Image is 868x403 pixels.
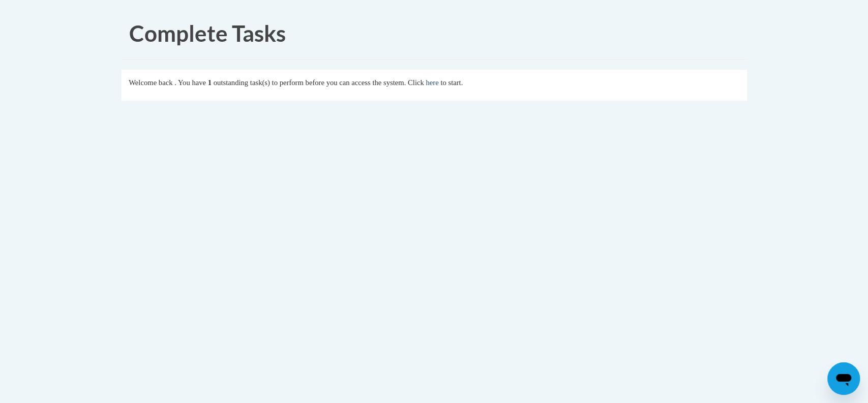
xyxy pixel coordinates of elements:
span: . You have [174,78,206,87]
span: Complete Tasks [129,20,286,46]
span: 1 [208,78,212,87]
span: to start. [440,78,463,87]
iframe: Button to launch messaging window [827,362,860,395]
a: here [426,78,438,87]
span: outstanding task(s) to perform before you can access the system. Click [214,78,424,87]
span: Welcome back [129,78,172,87]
